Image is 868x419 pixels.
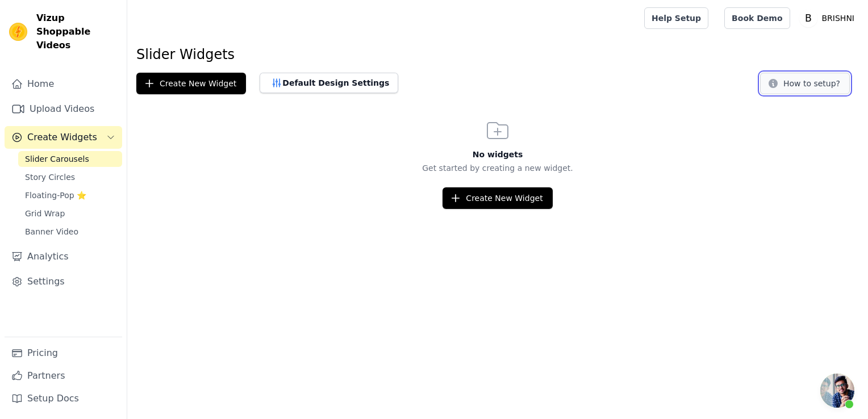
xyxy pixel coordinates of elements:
[760,73,850,94] button: How to setup?
[820,374,854,408] a: Open chat
[443,187,552,209] button: Create New Widget
[127,162,868,174] p: Get started by creating a new widget.
[5,126,122,149] button: Create Widgets
[27,131,97,144] span: Create Widgets
[36,11,118,52] span: Vizup Shoppable Videos
[5,98,122,120] a: Upload Videos
[136,45,859,64] h1: Slider Widgets
[805,12,812,24] text: B
[127,149,868,160] h3: No widgets
[18,187,122,203] a: Floating-Pop ⭐
[5,270,122,293] a: Settings
[25,226,78,237] span: Banner Video
[5,245,122,268] a: Analytics
[5,364,122,387] a: Partners
[25,171,75,183] span: Story Circles
[817,8,859,28] p: BRISHNI
[25,153,89,165] span: Slider Carousels
[644,7,708,29] a: Help Setup
[799,8,859,28] button: B BRISHNI
[136,73,246,94] button: Create New Widget
[260,73,398,93] button: Default Design Settings
[724,7,790,29] a: Book Demo
[18,206,122,221] a: Grid Wrap
[9,23,27,41] img: Vizup
[5,342,122,364] a: Pricing
[25,190,86,201] span: Floating-Pop ⭐
[5,387,122,410] a: Setup Docs
[5,73,122,95] a: Home
[25,208,65,219] span: Grid Wrap
[18,169,122,185] a: Story Circles
[18,151,122,167] a: Slider Carousels
[18,224,122,240] a: Banner Video
[760,81,850,91] a: How to setup?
